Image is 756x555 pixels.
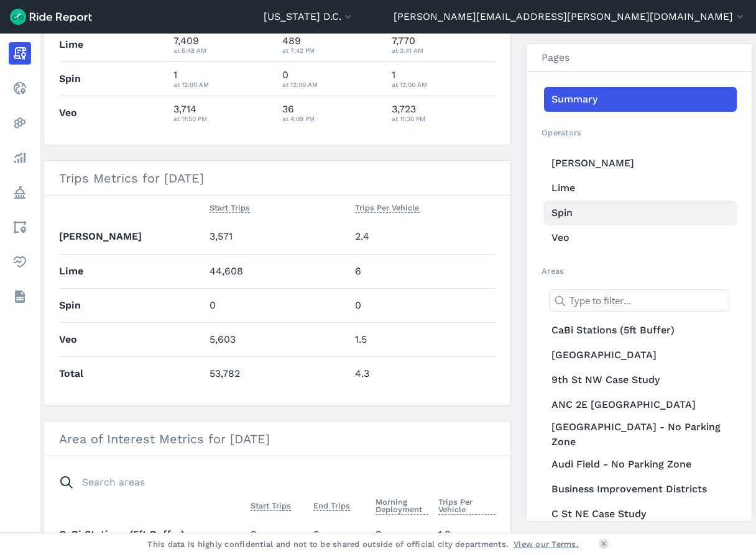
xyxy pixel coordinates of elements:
button: Trips Per Vehicle [438,495,496,517]
td: 1.5 [350,322,496,356]
a: Analyze [9,147,31,169]
div: at 12:00 AM [282,79,382,90]
input: Type to filter... [549,289,729,312]
td: 0 [350,288,496,322]
span: End Trips [313,499,350,511]
td: 4.3 [350,356,496,390]
a: Business Improvement Districts [544,477,737,502]
a: 9th St NW Case Study [544,368,737,392]
th: CaBi Stations (5ft Buffer) [59,518,246,552]
h3: Area of Interest Metrics for [DATE] [44,422,510,456]
div: 3,723 [392,102,496,124]
button: Trips Per Vehicle [355,201,419,215]
th: Total [59,356,205,390]
td: 44,608 [205,254,350,288]
a: [GEOGRAPHIC_DATA] - No Parking Zone [544,417,737,452]
a: ANC 2E [GEOGRAPHIC_DATA] [544,392,737,417]
td: 2 [371,518,433,552]
a: Report [9,42,31,65]
div: 489 [282,34,382,56]
th: [PERSON_NAME] [59,220,205,254]
button: [PERSON_NAME][EMAIL_ADDRESS][PERSON_NAME][DOMAIN_NAME] [394,9,746,24]
a: View our Terms. [514,538,579,550]
a: Health [9,251,31,273]
span: Morning Deployment [376,495,428,515]
th: Spin [59,61,168,96]
th: Lime [59,254,205,288]
div: at 4:09 PM [282,113,382,124]
td: 9 [246,518,308,552]
h3: Pages [527,44,752,72]
th: Veo [59,322,205,356]
a: [PERSON_NAME] [544,151,737,176]
a: Lime [544,176,737,201]
button: Start Trips [251,499,291,513]
td: 3,571 [205,220,350,254]
span: Trips Per Vehicle [438,495,496,515]
span: Start Trips [251,499,291,511]
th: Lime [59,27,168,61]
div: at 5:48 AM [173,45,273,56]
h2: Areas [542,265,737,277]
h2: Operators [542,127,737,138]
div: at 11:36 PM [392,113,496,124]
button: Start Trips [210,201,250,215]
span: Start Trips [210,201,250,213]
input: Search areas [52,471,488,494]
a: CaBi Stations (5ft Buffer) [544,318,737,343]
th: Veo [59,96,168,130]
td: 0 [205,288,350,322]
td: 53,782 [205,356,350,390]
td: 1.8 [433,518,496,552]
span: Trips Per Vehicle [355,201,419,213]
div: 0 [282,68,382,90]
div: at 12:00 AM [173,79,273,90]
div: 36 [282,102,382,124]
div: 1 [392,68,496,90]
div: at 7:42 PM [282,45,382,56]
a: Areas [9,216,31,238]
div: at 12:00 AM [392,79,496,90]
a: Heatmaps [9,112,31,134]
h3: Trips Metrics for [DATE] [44,161,510,196]
a: Spin [544,201,737,225]
img: Ride Report [10,9,92,25]
div: 7,409 [173,34,273,56]
div: 1 [173,68,273,90]
td: 8 [308,518,371,552]
td: 5,603 [205,322,350,356]
td: 2.4 [350,220,496,254]
th: Spin [59,288,205,322]
a: Summary [544,87,737,112]
a: Datasets [9,286,31,308]
button: Morning Deployment [376,495,428,517]
a: [GEOGRAPHIC_DATA] [544,343,737,368]
div: at 11:50 PM [173,113,273,124]
a: Veo [544,225,737,250]
a: Realtime [9,77,31,99]
td: 6 [350,254,496,288]
div: at 3:41 AM [392,45,496,56]
button: [US_STATE] D.C. [264,9,354,24]
a: Policy [9,181,31,204]
a: Audi Field - No Parking Zone [544,452,737,477]
button: End Trips [313,499,350,513]
a: C St NE Case Study [544,502,737,526]
div: 7,770 [392,34,496,56]
div: 3,714 [173,102,273,124]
